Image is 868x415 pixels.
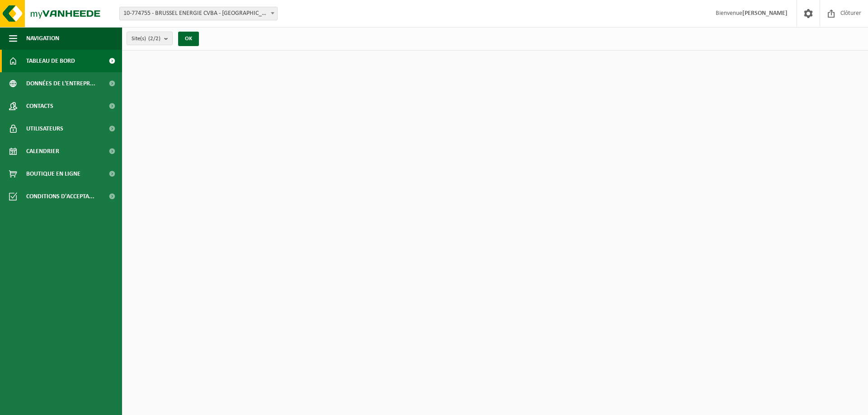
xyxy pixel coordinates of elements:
[132,32,160,46] span: Site(s)
[127,32,173,45] button: Site(s)(2/2)
[26,163,80,185] span: Boutique en ligne
[178,32,199,46] button: OK
[742,10,788,17] strong: [PERSON_NAME]
[26,117,63,140] span: Utilisateurs
[120,7,277,20] span: 10-774755 - BRUSSEL ENERGIE CVBA - BRUSSEL
[26,27,59,50] span: Navigation
[26,95,53,117] span: Contacts
[148,36,160,42] count: (2/2)
[26,50,75,72] span: Tableau de bord
[26,140,59,163] span: Calendrier
[119,7,278,20] span: 10-774755 - BRUSSEL ENERGIE CVBA - BRUSSEL
[26,185,94,208] span: Conditions d'accepta...
[26,72,95,95] span: Données de l'entrepr...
